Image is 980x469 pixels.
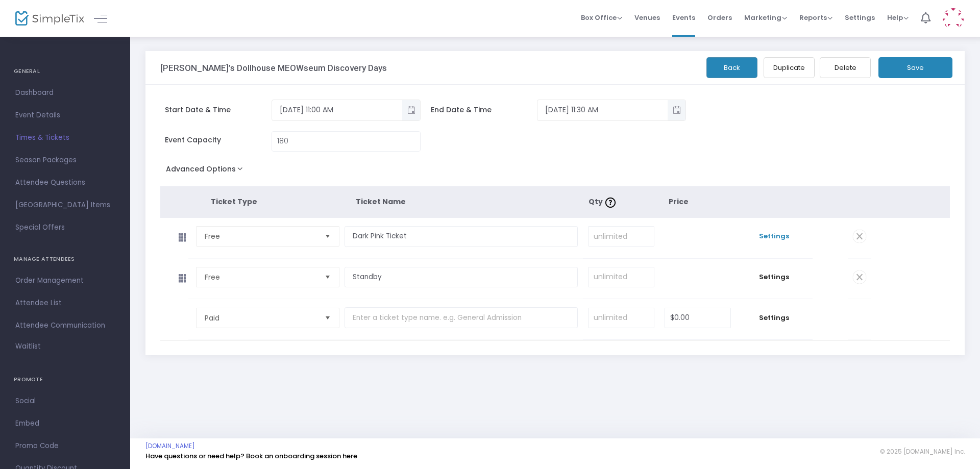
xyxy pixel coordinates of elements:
input: unlimited [589,227,654,246]
span: Promo Code [15,439,115,453]
h4: PROMOTE [14,369,116,390]
input: Enter a ticket type name. e.g. General Admission [345,226,578,247]
input: Price [665,308,730,328]
span: Attendee List [15,297,115,310]
button: Advanced Options [160,162,253,180]
span: Start Date & Time [165,105,272,115]
img: question-mark [605,198,616,208]
span: Price [669,196,689,207]
button: Select [321,308,335,328]
span: [GEOGRAPHIC_DATA] Items [15,199,115,212]
input: unlimited [589,267,654,287]
span: Attendee Questions [15,176,115,189]
a: [DOMAIN_NAME] [145,442,195,450]
span: Free [205,272,316,282]
input: unlimited [589,308,654,328]
button: Toggle popup [668,100,685,120]
span: Qty [589,196,618,207]
span: Ticket Name [356,196,406,207]
span: Settings [741,313,807,323]
span: Event Capacity [165,135,272,145]
span: Waitlist [15,341,41,352]
span: End Date & Time [431,105,537,115]
span: © 2025 [DOMAIN_NAME] Inc. [880,448,965,456]
h4: GENERAL [14,61,116,82]
input: Enter a ticket type name. e.g. General Admission [345,267,578,288]
button: Duplicate [764,57,815,78]
button: Select [321,267,335,287]
span: Special Offers [15,221,115,234]
span: Season Packages [15,154,115,167]
button: Select [321,227,335,246]
span: Marketing [744,13,787,22]
span: Social [15,394,115,408]
span: Events [672,5,695,31]
span: Times & Tickets [15,131,115,144]
h4: MANAGE ATTENDEES [14,249,116,269]
button: Back [706,57,757,78]
span: Settings [741,272,807,282]
span: Attendee Communication [15,319,115,332]
button: Save [878,57,952,78]
span: Venues [634,5,660,31]
span: Free [205,231,316,241]
button: Toggle popup [402,100,420,120]
span: Order Management [15,274,115,287]
span: Help [887,13,909,22]
span: Event Details [15,109,115,122]
button: Delete [820,57,871,78]
span: Ticket Type [211,196,257,207]
span: Orders [707,5,732,31]
input: Select date & time [537,102,668,118]
input: Select date & time [272,102,402,118]
span: Dashboard [15,86,115,100]
a: Have questions or need help? Book an onboarding session here [145,451,357,461]
span: Settings [741,231,807,241]
h3: [PERSON_NAME]’s Dollhouse MEOWseum Discovery Days [160,63,387,73]
input: Enter a ticket type name. e.g. General Admission [345,307,578,328]
span: Embed [15,417,115,430]
span: Settings [845,5,875,31]
span: Box Office [581,13,622,22]
span: Paid [205,313,316,323]
span: Reports [799,13,832,22]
